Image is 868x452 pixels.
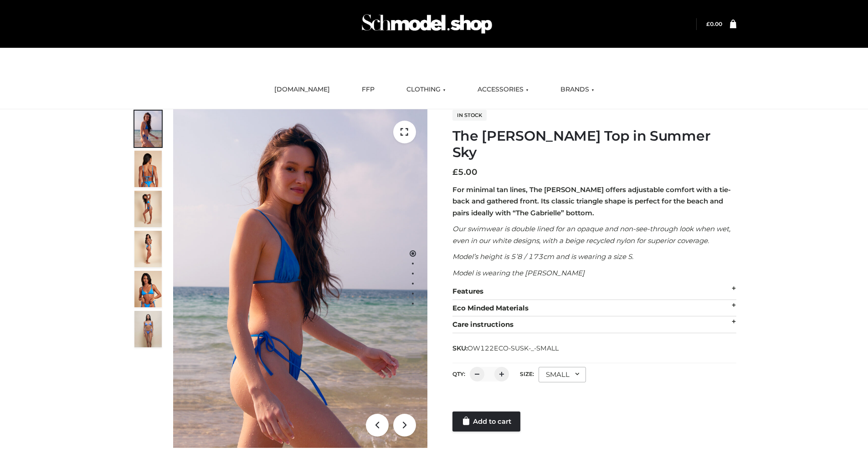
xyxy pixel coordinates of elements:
[706,20,722,27] a: £0.00
[134,111,162,147] img: 1.Alex-top_SS-1_4464b1e7-c2c9-4e4b-a62c-58381cd673c0-1.jpg
[452,185,731,217] strong: For minimal tan lines, The [PERSON_NAME] offers adjustable comfort with a tie-back and gathered f...
[267,80,337,100] a: [DOMAIN_NAME]
[452,283,736,300] div: Features
[134,271,162,307] img: 2.Alex-top_CN-1-1-2.jpg
[554,80,601,100] a: BRANDS
[452,167,478,177] bdi: 5.00
[706,20,722,27] bdi: 0.00
[134,151,162,187] img: 5.Alex-top_CN-1-1_1-1.jpg
[452,300,736,317] div: Eco Minded Materials
[452,128,736,161] h1: The [PERSON_NAME] Top in Summer Sky
[400,80,452,100] a: CLOTHING
[452,269,585,277] em: Model is wearing the [PERSON_NAME]
[355,80,381,100] a: FFP
[452,411,520,432] a: Add to cart
[359,6,495,42] img: Schmodel Admin 964
[134,231,162,267] img: 3.Alex-top_CN-1-1-2.jpg
[452,316,736,333] div: Care instructions
[452,224,730,245] em: Our swimwear is double lined for an opaque and non-see-through look when wet, even in our white d...
[134,191,162,227] img: 4.Alex-top_CN-1-1-2.jpg
[452,252,633,261] em: Model’s height is 5’8 / 173cm and is wearing a size S.
[452,167,458,177] span: £
[134,311,162,347] img: SSVC.jpg
[452,110,487,121] span: In stock
[539,367,586,382] div: SMALL
[173,109,427,448] img: 1.Alex-top_SS-1_4464b1e7-c2c9-4e4b-a62c-58381cd673c0 (1)
[452,371,465,377] label: QTY:
[520,371,534,377] label: Size:
[467,344,559,352] span: OW122ECO-SUSK-_-SMALL
[471,80,535,100] a: ACCESSORIES
[452,343,560,354] span: SKU:
[706,20,710,27] span: £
